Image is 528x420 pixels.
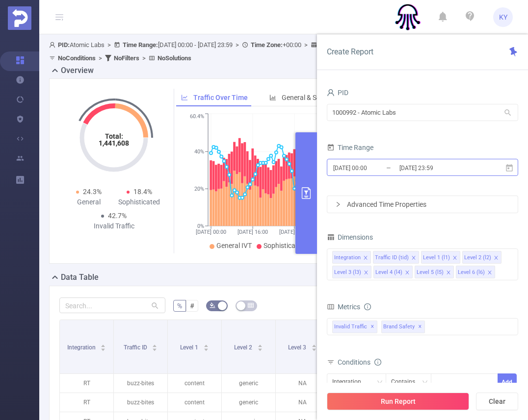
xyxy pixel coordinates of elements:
[332,321,377,333] span: Invalid Traffic
[288,344,308,351] span: Level 3
[377,379,383,386] i: icon: down
[332,161,412,174] input: Start date
[464,251,491,264] div: Level 2 (l2)
[327,233,373,241] span: Dimensions
[446,270,451,276] i: icon: close
[415,266,454,278] li: Level 5 (l5)
[335,201,341,207] i: icon: right
[282,94,404,101] span: General & Sophisticated IVT by Category
[476,393,518,410] button: Clear
[194,186,204,192] tspan: 20%
[391,374,422,390] div: Contains
[398,161,478,174] input: End date
[133,188,152,196] span: 18.4%
[58,54,96,62] b: No Conditions
[422,379,428,386] i: icon: down
[234,344,254,351] span: Level 2
[499,7,507,27] span: KY
[364,303,371,310] i: icon: info-circle
[216,242,252,249] span: General IVT
[327,144,373,151] span: Time Range
[197,223,204,229] tspan: 0%
[338,358,381,366] span: Conditions
[181,94,188,101] i: icon: line-chart
[194,148,204,155] tspan: 40%
[60,374,113,393] p: RT
[251,41,283,49] b: Time Zone:
[59,297,165,313] input: Search...
[152,343,158,346] i: icon: caret-up
[421,251,460,264] li: Level 1 (l1)
[276,393,329,412] p: NA
[311,343,317,346] i: icon: caret-up
[334,251,361,264] div: Integration
[452,255,457,261] i: icon: close
[105,132,123,140] tspan: Total:
[114,393,167,412] p: buzz-bites
[114,197,164,207] div: Sophisticated
[279,229,310,235] tspan: [DATE] 08:00
[222,393,275,412] p: generic
[222,374,275,393] p: generic
[190,302,194,310] span: #
[203,343,209,346] i: icon: caret-up
[114,374,167,393] p: buzz-bites
[101,343,106,346] i: icon: caret-up
[158,54,191,62] b: No Solutions
[363,255,368,261] i: icon: close
[193,94,248,101] span: Traffic Over Time
[264,242,317,249] span: Sophisticated IVT
[373,251,419,264] li: Traffic ID (tid)
[67,344,97,351] span: Integration
[301,41,311,49] span: >
[373,266,413,278] li: Level 4 (l4)
[332,251,371,264] li: Integration
[411,255,416,261] i: icon: close
[139,54,149,62] span: >
[233,41,242,49] span: >
[180,344,200,351] span: Level 1
[177,302,182,310] span: %
[168,393,221,412] p: content
[462,251,502,264] li: Level 2 (l2)
[203,343,209,349] div: Sort
[311,343,317,349] div: Sort
[375,251,409,264] div: Traffic ID (tid)
[456,266,495,278] li: Level 6 (l6)
[210,302,215,308] i: icon: bg-colors
[63,197,114,207] div: General
[498,373,517,391] button: Add
[89,221,139,231] div: Invalid Traffic
[417,266,444,279] div: Level 5 (l5)
[381,321,425,333] span: Brand Safety
[423,251,450,264] div: Level 1 (l1)
[248,302,254,308] i: icon: table
[458,266,485,279] div: Level 6 (l6)
[123,41,158,49] b: Time Range:
[370,321,374,333] span: ✕
[327,89,335,97] i: icon: user
[61,65,94,76] h2: Overview
[96,54,105,62] span: >
[83,188,102,196] span: 24.3%
[257,343,263,349] div: Sort
[374,359,381,366] i: icon: info-circle
[332,374,368,390] div: Integration
[196,229,226,235] tspan: [DATE] 00:00
[418,321,422,333] span: ✕
[105,41,114,49] span: >
[203,347,209,350] i: icon: caret-down
[101,347,106,350] i: icon: caret-down
[49,41,464,62] span: Atomic Labs [DATE] 00:00 - [DATE] 23:59 +00:00
[61,272,99,283] h2: Data Table
[487,270,492,276] i: icon: close
[375,266,402,279] div: Level 4 (l4)
[276,374,329,393] p: NA
[327,47,373,56] span: Create Report
[257,347,263,350] i: icon: caret-down
[257,343,263,346] i: icon: caret-up
[311,347,317,350] i: icon: caret-down
[238,229,268,235] tspan: [DATE] 16:00
[269,94,276,101] i: icon: bar-chart
[327,196,518,213] div: icon: rightAdvanced Time Properties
